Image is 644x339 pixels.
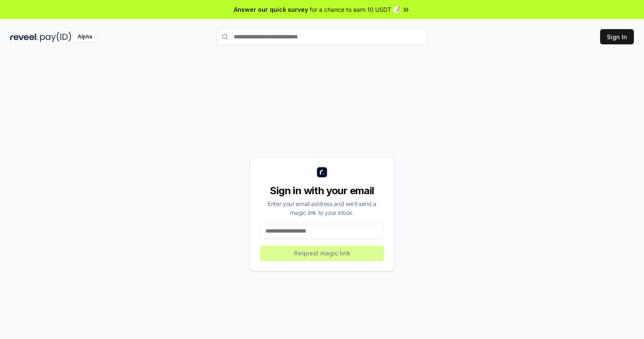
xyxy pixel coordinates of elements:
span: for a chance to earn 10 USDT 📝 [310,5,400,14]
img: pay_id [40,32,71,42]
img: logo_small [317,167,327,177]
img: reveel_dark [10,32,38,42]
div: Sign in with your email [260,184,384,198]
button: Sign In [600,29,634,44]
span: Answer our quick survey [234,5,308,14]
div: Alpha [73,32,97,42]
div: Enter your email address and we’ll send a magic link to your inbox. [260,199,384,217]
